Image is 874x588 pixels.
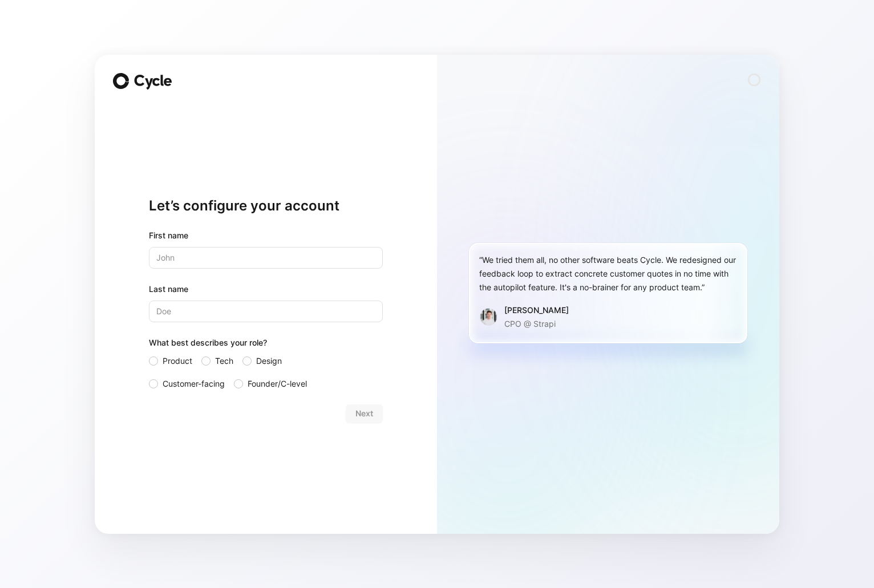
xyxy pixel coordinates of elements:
[149,282,383,296] label: Last name
[504,317,569,331] p: CPO @ Strapi
[479,253,737,294] div: “We tried them all, no other software beats Cycle. We redesigned our feedback loop to extract con...
[248,377,307,391] span: Founder/C-level
[504,303,569,317] div: [PERSON_NAME]
[149,247,383,269] input: John
[215,354,233,368] span: Tech
[149,229,383,242] div: First name
[149,301,383,322] input: Doe
[149,336,383,354] div: What best describes your role?
[149,197,383,215] h1: Let’s configure your account
[163,354,192,368] span: Product
[163,377,225,391] span: Customer-facing
[256,354,282,368] span: Design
